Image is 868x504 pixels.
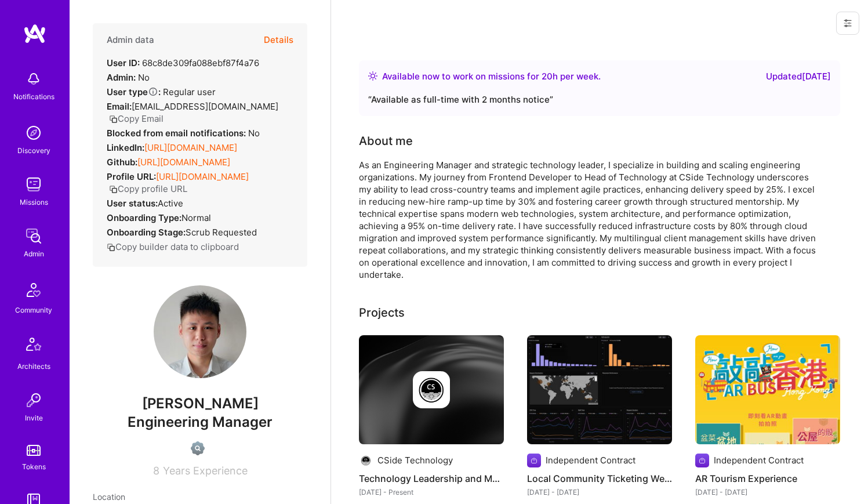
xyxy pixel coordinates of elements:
div: 68c8de309fa088ebf87f4a76 [107,57,259,69]
div: Available now to work on missions for h per week . [382,70,601,84]
img: Architects [20,332,48,360]
div: Independent Contract [714,454,804,466]
img: tokens [27,445,41,456]
div: No [107,127,260,139]
img: Invite [22,389,45,412]
img: Community [20,276,48,304]
div: Location [93,491,307,503]
div: No [107,71,150,84]
div: Discovery [17,144,50,157]
span: Years Experience [163,465,248,477]
strong: Github: [107,157,137,168]
div: [DATE] - [DATE] [695,486,840,498]
strong: Email: [107,101,132,112]
div: Independent Contract [546,454,635,466]
span: [EMAIL_ADDRESS][DOMAIN_NAME] [132,101,278,112]
span: 20 [542,71,553,82]
button: Copy builder data to clipboard [107,241,239,253]
i: Help [148,86,158,97]
strong: User type : [107,86,161,97]
a: [URL][DOMAIN_NAME] [144,142,237,153]
strong: Profile URL: [107,171,156,182]
img: bell [22,67,45,90]
div: Projects [359,304,405,321]
strong: User status: [107,198,158,209]
a: [URL][DOMAIN_NAME] [156,171,249,182]
div: Tokens [22,461,46,473]
span: Active [158,198,183,209]
div: Regular user [107,86,216,98]
span: Engineering Manager [128,414,273,430]
strong: Blocked from email notifications: [107,128,248,139]
div: About me [359,132,413,150]
strong: LinkedIn: [107,142,144,153]
div: Notifications [13,90,55,103]
span: normal [181,212,211,223]
div: Architects [17,360,50,372]
span: [PERSON_NAME] [93,395,307,412]
div: “ Available as full-time with 2 months notice ” [368,93,831,107]
img: Company logo [695,454,709,467]
a: [URL][DOMAIN_NAME] [137,157,230,168]
img: Company logo [359,454,373,467]
strong: User ID: [107,57,140,68]
strong: Admin: [107,72,136,83]
i: icon Copy [109,115,118,124]
img: discovery [22,121,45,144]
div: [DATE] - Present [359,486,504,498]
img: Company logo [527,454,541,467]
img: cover [359,335,504,444]
img: AR Tourism Experience [695,335,840,444]
strong: Onboarding Stage: [107,227,186,238]
div: As an Engineering Manager and strategic technology leader, I specialize in building and scaling e... [359,159,823,281]
i: icon Copy [109,185,118,194]
img: teamwork [22,173,45,196]
h4: Technology Leadership and Mentorship [359,471,504,486]
div: CSide Technology [377,454,453,466]
span: 8 [153,465,159,477]
img: admin teamwork [22,224,45,248]
div: [DATE] - [DATE] [527,486,672,498]
h4: Local Community Ticketing Website [527,471,672,486]
div: Community [15,304,52,316]
div: Admin [24,248,44,260]
img: logo [23,23,46,44]
button: Copy profile URL [109,183,187,195]
span: Scrub Requested [186,227,257,238]
button: Copy Email [109,113,164,125]
strong: Onboarding Type: [107,212,181,223]
img: User Avatar [154,285,246,378]
div: Updated [DATE] [766,70,831,84]
button: Details [264,23,293,57]
h4: AR Tourism Experience [695,471,840,486]
div: Missions [20,196,48,208]
img: Availability [368,71,377,81]
img: Not Scrubbed [191,441,205,455]
div: Invite [25,412,43,424]
i: icon Copy [107,243,115,252]
img: Company logo [413,371,450,408]
h4: Admin data [107,35,154,45]
img: Local Community Ticketing Website [527,335,672,444]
